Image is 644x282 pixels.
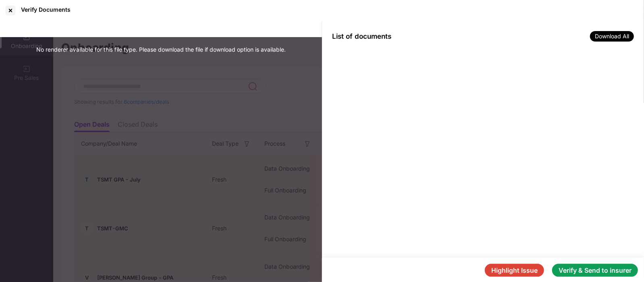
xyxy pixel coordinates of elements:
[21,6,71,13] div: Verify Documents
[332,32,391,40] span: List of documents
[485,264,544,277] button: Highlight Issue
[590,31,634,42] span: Download All
[36,45,286,54] p: No renderer available for this file type. Please download the file if download option is available.
[552,264,638,277] button: Verify & Send to insurer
